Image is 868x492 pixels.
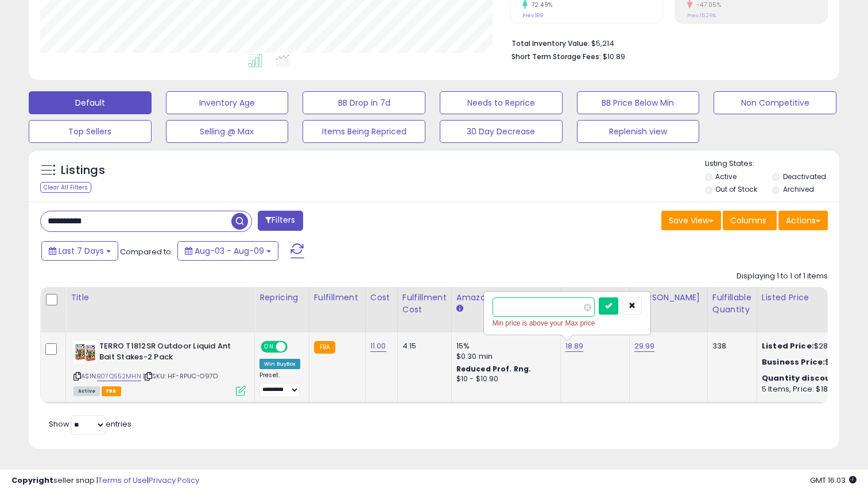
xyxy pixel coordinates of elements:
[303,91,425,114] button: BB Drop in 7d
[783,184,814,194] label: Archived
[511,38,590,48] b: Total Inventory Value:
[603,51,625,62] span: $10.89
[730,215,766,226] span: Columns
[258,211,303,231] button: Filters
[73,386,100,396] span: All listings currently available for purchase on Amazon
[528,1,553,9] small: 72.49%
[49,419,131,429] span: Show: entries
[29,91,152,114] button: Default
[737,271,828,282] div: Displaying 1 to 1 of 1 items
[456,304,463,314] small: Amazon Fees.
[634,292,703,304] div: [PERSON_NAME]
[440,120,563,143] button: 30 Day Decrease
[303,120,425,143] button: Items Being Repriced
[456,292,556,304] div: Amazon Fees
[715,172,737,181] label: Active
[456,341,552,351] div: 15%
[73,341,96,364] img: 51-pkKG5E-L._SL40_.jpg
[402,292,447,316] div: Fulfillment Cost
[149,475,199,486] a: Privacy Policy
[73,341,246,394] div: ASIN:
[40,182,91,193] div: Clear All Filters
[314,341,335,354] small: FBA
[705,158,840,169] p: Listing States:
[762,357,857,367] div: $18.66
[634,340,655,352] a: 29.99
[71,292,250,304] div: Title
[712,341,748,351] div: 338
[762,357,825,367] b: Business Price:
[259,359,300,369] div: Win BuyBox
[714,91,836,114] button: Non Competitive
[577,120,700,143] button: Replenish view
[166,91,289,114] button: Inventory Age
[120,246,173,257] span: Compared to:
[712,292,752,316] div: Fulfillable Quantity
[440,91,563,114] button: Needs to Reprice
[370,340,386,352] a: 11.00
[97,371,141,381] a: B07Q552MHN
[99,341,239,365] b: TERRO T1812SR Outdoor Liquid Ant Bait Stakes-2 Pack
[143,371,218,381] span: | SKU: HF-RPUC-O97D
[778,211,828,230] button: Actions
[762,292,861,304] div: Listed Price
[810,475,857,486] span: 2025-08-17 16:03 GMT
[687,12,716,19] small: Prev: 15.26%
[456,351,552,362] div: $0.30 min
[511,36,819,49] li: $5,214
[11,475,53,486] strong: Copyright
[370,292,393,304] div: Cost
[177,241,278,261] button: Aug-03 - Aug-09
[286,342,304,352] span: OFF
[456,364,532,374] b: Reduced Prof. Rng.
[723,211,777,230] button: Columns
[259,371,300,397] div: Preset:
[762,384,857,394] div: 5 Items, Price: $18.52
[29,120,152,143] button: Top Sellers
[262,342,276,352] span: ON
[762,373,857,383] div: :
[522,12,544,19] small: Prev: 189
[762,373,844,383] b: Quantity discounts
[511,52,601,61] b: Short Term Storage Fees:
[661,211,721,230] button: Save View
[59,245,104,257] span: Last 7 Days
[715,184,757,194] label: Out of Stock
[493,317,642,329] div: Min price is above your Max price
[577,91,700,114] button: BB Price Below Min
[259,292,304,304] div: Repricing
[402,341,443,351] div: 4.15
[102,386,121,396] span: FBA
[61,162,105,179] h5: Listings
[98,475,147,486] a: Terms of Use
[314,292,361,304] div: Fulfillment
[692,1,722,9] small: -47.05%
[565,340,584,352] a: 18.89
[456,374,552,384] div: $10 - $10.90
[762,340,814,351] b: Listed Price:
[166,120,289,143] button: Selling @ Max
[783,172,826,181] label: Deactivated
[41,241,118,261] button: Last 7 Days
[762,341,857,351] div: $28.79
[11,475,199,486] div: seller snap | |
[195,245,264,257] span: Aug-03 - Aug-09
